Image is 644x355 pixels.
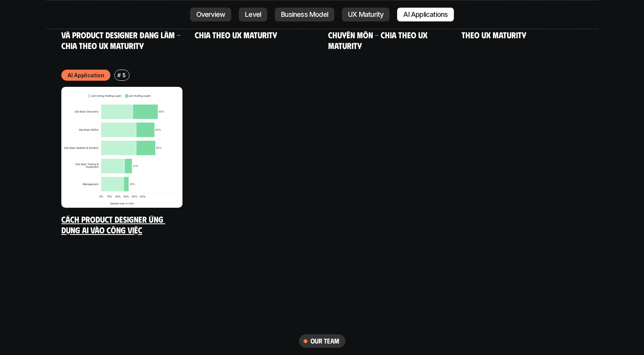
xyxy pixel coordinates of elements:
[342,8,389,21] a: UX Maturity
[310,337,339,345] h6: our team
[122,71,126,79] p: 5
[190,8,232,21] a: Overview
[348,11,383,18] p: UX Maturity
[61,214,165,235] a: Cách Product Designer ứng dụng AI vào công việc
[245,11,261,18] p: Level
[67,71,104,79] p: AI Application
[403,11,448,18] p: AI Applications
[61,19,182,50] a: Những công việc về Managment và Product Designer đang làm - Chia theo UX Maturity
[275,8,334,21] a: Business Model
[117,72,121,78] h6: #
[328,19,431,50] a: Khó khăn trong phát triển chuyên môn - Chia theo UX Maturity
[239,8,267,21] a: Level
[195,19,301,40] a: Khó khăn trong công việc - Chia theo UX Maturity
[281,11,328,18] p: Business Model
[397,8,454,21] a: AI Applications
[462,19,584,40] a: Động lực trong công việc - Chia theo UX Maturity
[196,11,225,18] p: Overview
